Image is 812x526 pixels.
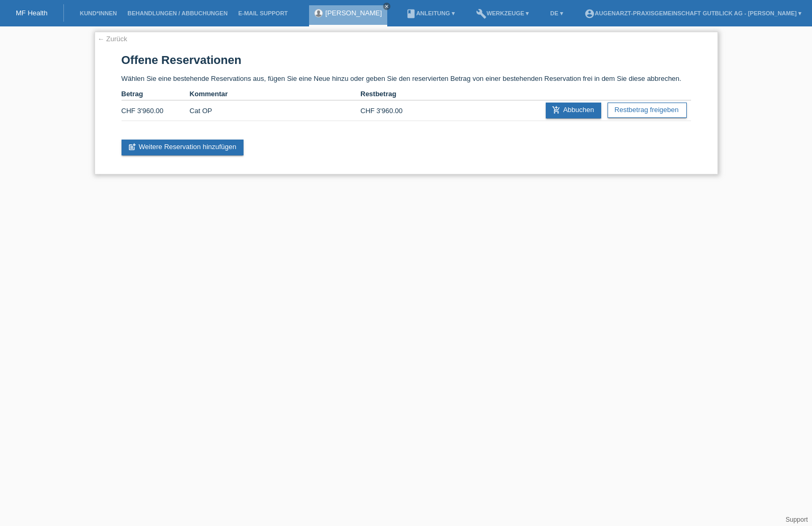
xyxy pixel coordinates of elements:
a: DE ▾ [545,10,568,16]
h1: Offene Reservationen [122,53,691,67]
th: Kommentar [190,88,360,100]
td: CHF 3'960.00 [360,100,428,121]
td: CHF 3'960.00 [122,100,190,121]
i: account_circle [584,8,595,19]
div: Wählen Sie eine bestehende Reservations aus, fügen Sie eine Neue hinzu oder geben Sie den reservi... [95,32,718,174]
a: ← Zurück [98,35,127,43]
a: buildWerkzeuge ▾ [471,10,535,16]
a: add_shopping_cartAbbuchen [546,103,602,118]
a: account_circleAugenarzt-Praxisgemeinschaft Gutblick AG - [PERSON_NAME] ▾ [579,10,807,16]
a: E-Mail Support [233,10,293,16]
a: MF Health [16,9,48,17]
td: Cat OP [190,100,360,121]
i: add_shopping_cart [552,106,561,114]
i: post_add [128,143,136,151]
i: book [406,8,416,19]
a: Kund*innen [74,10,122,16]
th: Restbetrag [360,88,428,100]
a: Behandlungen / Abbuchungen [122,10,233,16]
th: Betrag [122,88,190,100]
a: Restbetrag freigeben [608,103,686,118]
i: close [384,4,389,9]
a: Support [786,516,808,523]
a: [PERSON_NAME] [325,9,382,17]
a: bookAnleitung ▾ [400,10,460,16]
a: post_addWeitere Reservation hinzufügen [122,140,244,155]
i: build [476,8,487,19]
a: close [383,3,390,10]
